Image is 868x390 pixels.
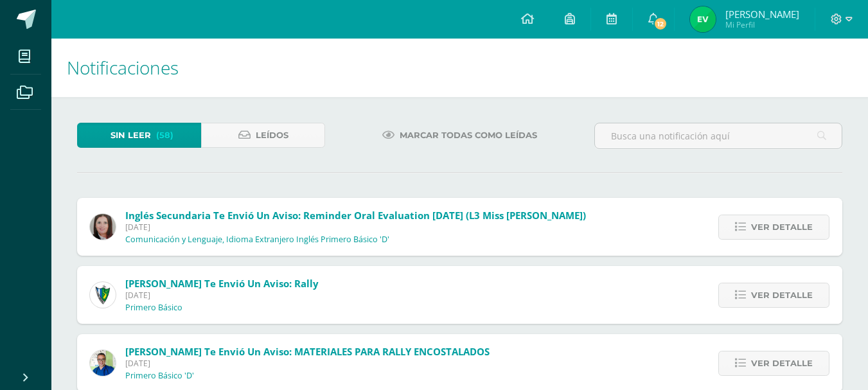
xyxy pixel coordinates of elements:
[725,8,799,21] span: [PERSON_NAME]
[125,222,586,233] span: [DATE]
[125,277,319,290] span: [PERSON_NAME] te envió un aviso: Rally
[67,55,179,80] span: Notificaciones
[595,123,842,148] input: Busca una notificación aquí
[653,17,668,31] span: 12
[690,6,716,32] img: 2dbed10b0cb3ddddc6c666b9f0b18d18.png
[90,282,116,308] img: 9f174a157161b4ddbe12118a61fed988.png
[125,303,182,313] p: Primero Básico
[111,123,151,147] span: Sin leer
[90,214,116,240] img: 8af0450cf43d44e38c4a1497329761f3.png
[125,358,490,369] span: [DATE]
[125,345,490,358] span: [PERSON_NAME] te envió un aviso: MATERIALES PARA RALLY ENCOSTALADOS
[77,123,201,148] a: Sin leer(58)
[156,123,173,147] span: (58)
[201,123,325,148] a: Leídos
[366,123,553,148] a: Marcar todas como leídas
[125,209,586,222] span: Inglés Secundaria te envió un aviso: Reminder Oral Evaluation [DATE] (L3 Miss [PERSON_NAME])
[725,19,799,30] span: Mi Perfil
[125,290,319,301] span: [DATE]
[125,371,194,381] p: Primero Básico 'D'
[751,351,813,375] span: Ver detalle
[125,235,389,245] p: Comunicación y Lenguaje, Idioma Extranjero Inglés Primero Básico 'D'
[256,123,288,147] span: Leídos
[751,283,813,307] span: Ver detalle
[90,350,116,376] img: 692ded2a22070436d299c26f70cfa591.png
[751,215,813,239] span: Ver detalle
[400,123,537,147] span: Marcar todas como leídas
